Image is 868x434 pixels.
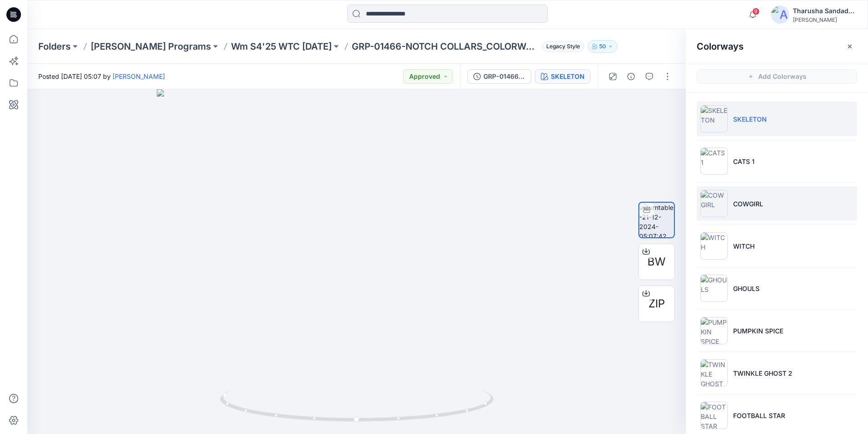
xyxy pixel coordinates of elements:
[483,71,525,82] div: GRP-01466-NOTCH COLLARS_COLORWAY_REV4
[733,284,760,293] p: GHOULS
[639,203,674,237] img: turntable-21-12-2024-05:07:42
[733,157,755,166] p: CATS 1
[231,40,332,53] a: Wm S4'25 WTC [DATE]
[588,40,617,53] button: 50
[700,359,728,387] img: TWINKLE GHOST 2
[91,40,211,53] a: [PERSON_NAME] Programs
[733,199,763,209] p: COWGIRL
[535,69,591,84] button: SKELETON
[700,105,728,133] img: SKELETON
[700,402,728,429] img: FOOTBALL STAR
[733,114,767,124] p: SKELETON
[542,41,584,52] span: Legacy Style
[733,368,792,378] p: TWINKLE GHOST 2
[467,69,531,84] button: GRP-01466-NOTCH COLLARS_COLORWAY_REV4
[700,148,728,175] img: CATS 1
[352,40,539,53] p: GRP-01466-NOTCH COLLARS_COLORWAY_REV4
[771,5,789,24] img: avatar
[648,296,665,312] span: ZIP
[599,41,606,51] p: 50
[733,241,755,251] p: WITCH
[647,254,666,270] span: BW
[700,317,728,344] img: PUMPKIN SPICE
[113,72,165,80] a: [PERSON_NAME]
[697,41,744,52] h2: Colorways
[38,71,165,81] span: Posted [DATE] 05:07 by
[624,69,638,84] button: Details
[733,326,783,336] p: PUMPKIN SPICE
[793,5,857,16] div: Tharusha Sandadeepa
[551,71,585,82] div: SKELETON
[700,232,728,260] img: WITCH
[157,89,563,434] img: eyJhbGciOiJIUzI1NiIsImtpZCI6IjAiLCJzbHQiOiJzZXMiLCJ0eXAiOiJKV1QifQ.eyJkYXRhIjp7InR5cGUiOiJzdG9yYW...
[733,411,785,420] p: FOOTBALL STAR
[38,40,71,53] a: Folders
[700,275,728,302] img: GHOULS
[793,16,857,23] div: [PERSON_NAME]
[700,190,728,217] img: COWGIRL
[752,8,760,15] span: 9
[539,40,584,53] button: Legacy Style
